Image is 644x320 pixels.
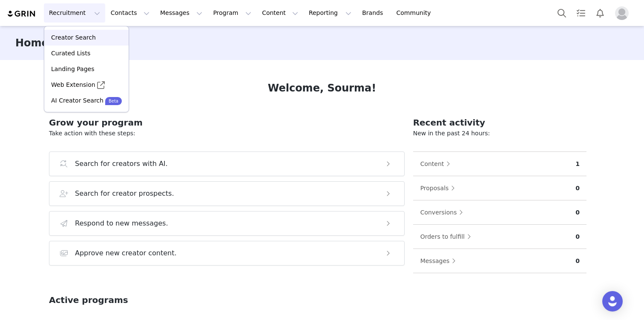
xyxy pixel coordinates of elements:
[75,189,174,199] h3: Search for creator prospects.
[575,257,580,266] p: 0
[552,3,571,23] button: Search
[155,3,207,23] button: Messages
[572,3,590,23] a: Tasks
[75,248,177,258] h3: Approve new creator content.
[75,218,168,229] h3: Respond to new messages.
[304,3,356,23] button: Reporting
[413,129,586,138] p: New in the past 24 hours:
[75,159,168,169] h3: Search for creators with AI.
[15,35,49,51] h3: Home
[109,98,118,104] p: Beta
[51,65,94,74] p: Landing Pages
[268,80,376,96] h1: Welcome, Sourma!
[49,151,405,176] button: Search for creators with AI.
[257,3,303,23] button: Content
[7,10,37,18] img: grin logo
[615,6,629,20] img: placeholder-profile.jpg
[49,116,405,129] h2: Grow your program
[420,181,460,195] button: Proposals
[420,230,475,243] button: Orders to fulfill
[575,160,580,169] p: 1
[208,3,256,23] button: Program
[49,129,405,138] p: Take action with these steps:
[610,6,637,20] button: Profile
[49,241,405,266] button: Approve new creator content.
[49,294,128,306] h2: Active programs
[420,206,468,219] button: Conversions
[602,291,623,311] div: Open Intercom Messenger
[591,3,609,23] button: Notifications
[106,3,155,23] button: Contacts
[391,3,440,23] a: Community
[420,157,455,171] button: Content
[51,80,95,89] p: Web Extension
[51,49,90,58] p: Curated Lists
[575,184,580,193] p: 0
[49,211,405,236] button: Respond to new messages.
[51,96,103,105] p: AI Creator Search
[44,3,105,23] button: Recruitment
[413,116,586,129] h2: Recent activity
[51,33,96,42] p: Creator Search
[575,232,580,241] p: 0
[420,254,460,268] button: Messages
[49,181,405,206] button: Search for creator prospects.
[357,3,391,23] a: Brands
[575,208,580,217] p: 0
